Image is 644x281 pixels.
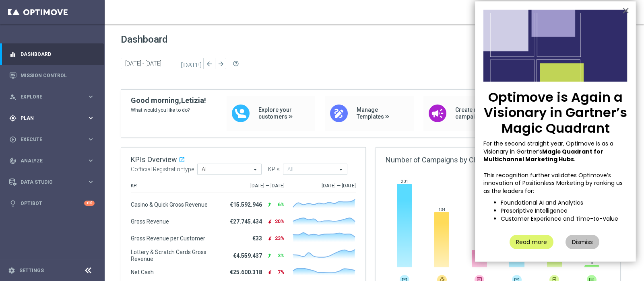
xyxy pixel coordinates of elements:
[9,136,17,143] i: play_circle_outline
[501,215,627,223] li: Customer Experience and Time-to-Value
[483,90,627,136] p: Optimove is Again a Visionary in Gartner’s Magic Quadrant
[9,157,17,164] i: track_changes
[21,193,84,214] a: Optibot
[9,136,87,143] div: Execute
[84,201,95,206] div: +10
[19,268,44,273] a: Settings
[9,115,87,122] div: Plan
[21,116,87,121] span: Plan
[483,172,627,195] p: This recognition further validates Optimove’s innovation of Positionless Marketing by ranking us ...
[87,93,95,101] i: keyboard_arrow_right
[9,93,17,101] i: person_search
[566,235,599,249] button: Dismiss
[501,207,627,215] li: Prescriptive Intelligence
[8,267,15,274] i: settings
[9,178,87,186] div: Data Studio
[87,114,95,122] i: keyboard_arrow_right
[9,43,95,65] div: Dashboard
[9,51,17,58] i: equalizer
[483,148,605,164] strong: Magic Quadrant for Multichannel Marketing Hubs
[87,135,95,143] i: keyboard_arrow_right
[510,235,553,249] button: Read more
[21,94,87,99] span: Explore
[9,93,87,101] div: Explore
[21,180,87,185] span: Data Studio
[483,139,615,156] span: For the second straight year, Optimove is as a Visionary in Gartner’s
[9,115,17,122] i: gps_fixed
[9,65,95,86] div: Mission Control
[9,157,87,164] div: Analyze
[501,199,627,207] li: Foundational AI and Analytics
[574,155,575,163] span: .
[9,200,17,207] i: lightbulb
[21,65,95,86] a: Mission Control
[21,137,87,142] span: Execute
[9,193,95,214] div: Optibot
[622,4,630,17] button: Close
[21,43,95,65] a: Dashboard
[21,158,87,163] span: Analyze
[87,157,95,164] i: keyboard_arrow_right
[87,178,95,186] i: keyboard_arrow_right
